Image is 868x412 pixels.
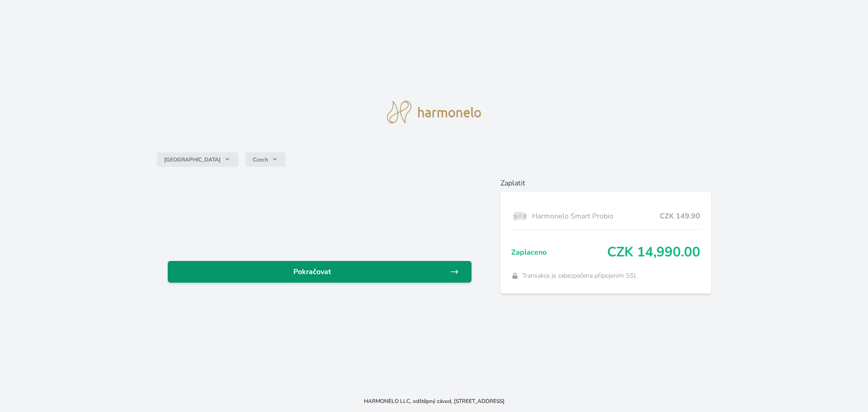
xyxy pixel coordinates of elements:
[387,101,481,123] img: logo.svg
[253,156,268,163] span: Czech
[522,271,637,280] span: Transakce je zabezpečena připojením SSL
[245,152,286,167] button: Czech
[607,244,700,260] span: CZK 14,990.00
[511,205,528,227] img: Box-6-lahvi-SMART-PROBIO-1_(1)-lo.png
[168,261,472,283] a: Pokračovat
[532,211,660,222] span: Harmonelo Smart Probio
[175,266,450,277] span: Pokračovat
[157,152,238,167] button: [GEOGRAPHIC_DATA]
[500,178,712,189] h6: Zaplatit
[660,211,700,222] span: CZK 149.90
[164,156,221,163] span: [GEOGRAPHIC_DATA]
[511,247,608,258] span: Zaplaceno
